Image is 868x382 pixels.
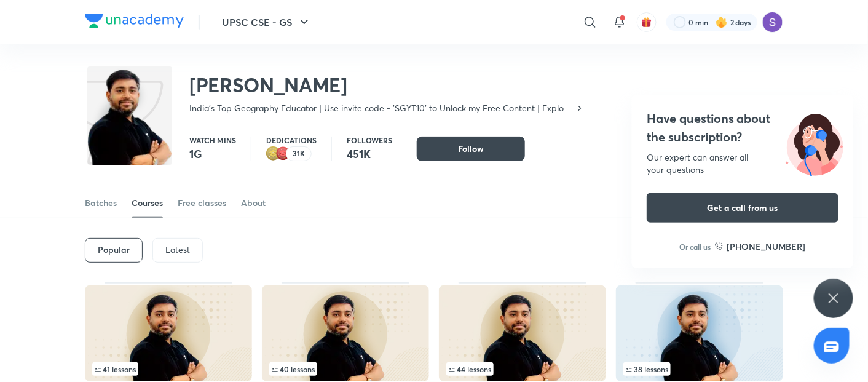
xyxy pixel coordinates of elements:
[647,193,838,223] button: Get a call from us
[458,143,484,155] span: Follow
[347,146,392,161] p: 451K
[85,188,117,218] a: Batches
[446,362,599,376] div: left
[92,362,245,376] div: infosection
[716,16,728,28] img: streak
[98,245,130,255] h6: Popular
[293,149,305,158] p: 31K
[347,137,392,144] p: Followers
[189,146,236,161] p: 1G
[132,188,163,218] a: Courses
[715,240,806,253] a: [PHONE_NUMBER]
[446,362,599,376] div: infocontainer
[85,14,184,31] a: Company Logo
[776,109,853,176] img: ttu_illustration_new.svg
[623,362,776,376] div: left
[276,146,291,161] img: educator badge1
[616,285,783,381] img: Thumbnail
[727,240,806,253] h6: [PHONE_NUMBER]
[272,365,315,373] span: 40 lessons
[189,102,575,114] p: India's Top Geography Educator | Use invite code - 'SGYT10' to Unlock my Free Content | Explore t...
[165,245,190,255] p: Latest
[189,137,236,144] p: Watch mins
[215,10,319,34] button: UPSC CSE - GS
[266,137,317,144] p: Dedications
[623,362,776,376] div: infocontainer
[623,362,776,376] div: infosection
[87,69,172,187] img: class
[132,197,163,209] div: Courses
[417,137,525,161] button: Follow
[241,188,266,218] a: About
[85,14,184,28] img: Company Logo
[189,73,585,97] h2: [PERSON_NAME]
[85,285,252,381] img: Thumbnail
[262,285,429,381] img: Thumbnail
[641,17,652,28] img: avatar
[241,197,266,209] div: About
[446,362,599,376] div: infosection
[269,362,422,376] div: infosection
[439,285,606,381] img: Thumbnail
[178,197,226,209] div: Free classes
[95,365,136,373] span: 41 lessons
[266,146,281,161] img: educator badge2
[637,12,657,32] button: avatar
[178,188,226,218] a: Free classes
[647,109,838,146] h4: Have questions about the subscription?
[626,365,668,373] span: 38 lessons
[762,12,783,33] img: Satnam Singh
[92,362,245,376] div: left
[680,241,711,252] p: Or call us
[449,365,491,373] span: 44 lessons
[85,197,117,209] div: Batches
[269,362,422,376] div: left
[269,362,422,376] div: infocontainer
[647,151,838,176] div: Our expert can answer all your questions
[92,362,245,376] div: infocontainer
